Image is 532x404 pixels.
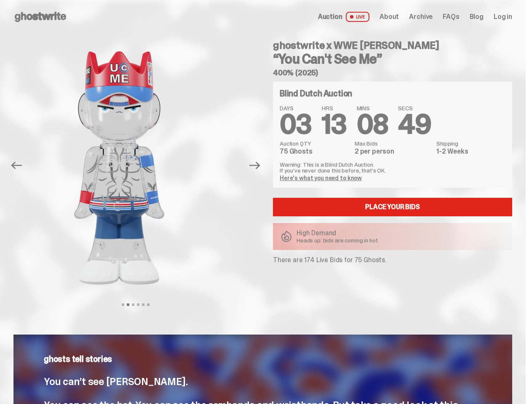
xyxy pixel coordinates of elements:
dt: Auction QTY [280,141,350,146]
a: About [380,13,399,20]
a: Auction LIVE [318,12,369,22]
h4: ghostwrite x WWE [PERSON_NAME] [273,40,512,50]
span: SECS [398,105,431,111]
dt: Shipping [436,141,505,146]
span: LIVE [346,12,370,22]
dd: 2 per person [355,148,431,155]
p: High Demand [297,230,378,237]
button: View slide 5 [142,303,144,306]
img: John_Cena_Hero_3.png [256,34,471,302]
span: 03 [280,107,312,142]
a: FAQs [443,13,459,20]
p: ghosts tell stories [44,355,482,363]
span: You can’t see [PERSON_NAME]. [44,375,187,388]
span: 13 [322,107,347,142]
span: Auction [318,13,342,20]
p: Warning: This is a Blind Dutch Auction. If you’ve never done this before, that’s OK. [280,162,505,173]
p: Heads up: bids are coming in hot [297,237,378,243]
a: Archive [409,13,433,20]
button: Previous [7,156,26,175]
span: HRS [322,105,347,111]
button: View slide 1 [122,303,124,306]
h5: 400% (2025) [273,69,512,77]
span: 08 [357,107,388,142]
button: View slide 2 [127,303,129,306]
dt: Max Bids [355,141,431,146]
button: Next [246,156,264,175]
span: MINS [357,105,388,111]
a: Here's what you need to know [280,174,362,182]
h4: Blind Dutch Auction [280,89,352,98]
h3: “You Can't See Me” [273,52,512,66]
p: There are 174 Live Bids for 75 Ghosts. [273,257,512,263]
button: View slide 3 [132,303,134,306]
span: DAYS [280,105,312,111]
a: Blog [470,13,484,20]
img: John_Cena_Hero_1.png [12,34,227,302]
span: 49 [398,107,431,142]
dd: 75 Ghosts [280,148,350,155]
button: View slide 6 [147,303,150,306]
button: View slide 4 [137,303,139,306]
dd: 1-2 Weeks [436,148,505,155]
a: Place your Bids [273,198,512,216]
a: Log in [494,13,512,20]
